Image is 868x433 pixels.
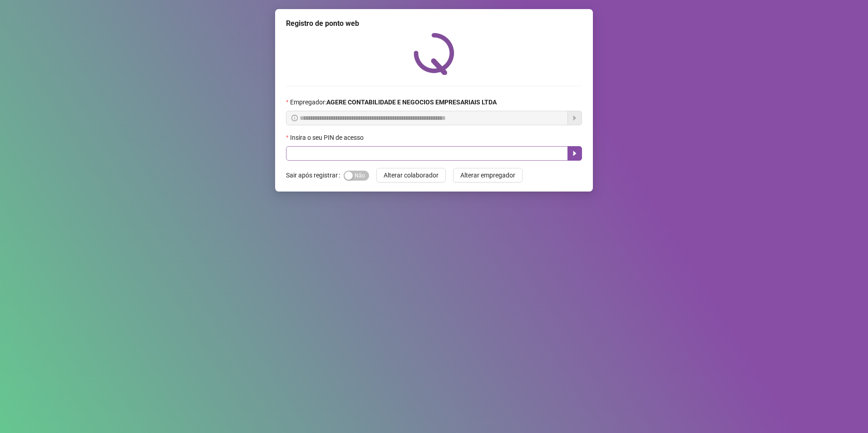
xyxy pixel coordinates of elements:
span: Alterar colaborador [384,170,439,180]
img: QRPoint [414,33,454,75]
button: Alterar empregador [453,168,523,182]
button: Alterar colaborador [376,168,446,182]
span: Empregador : [290,97,497,107]
span: Alterar empregador [460,170,515,180]
label: Sair após registrar [286,168,344,182]
span: caret-right [571,150,578,157]
label: Insira o seu PIN de acesso [286,133,370,143]
span: info-circle [291,115,298,121]
div: Registro de ponto web [286,18,582,29]
strong: AGERE CONTABILIDADE E NEGOCIOS EMPRESARIAIS LTDA [326,98,497,106]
